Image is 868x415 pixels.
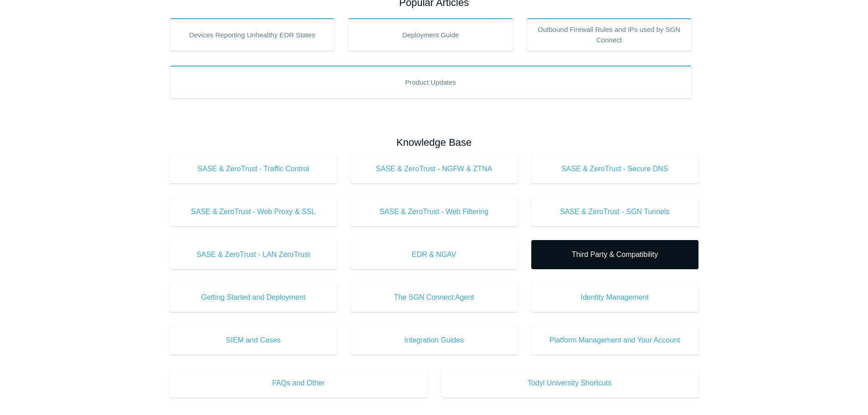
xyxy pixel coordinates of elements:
[455,378,685,389] span: Todyl University Shortcuts
[350,240,518,269] a: EDR & NGAV
[350,283,518,312] a: The SGN Connect Agent
[184,164,324,174] span: SASE & ZeroTrust - Traffic Control
[364,335,504,346] span: Integration Guides
[364,292,504,303] span: The SGN Connect Agent
[545,164,685,174] span: SASE & ZeroTrust - Secure DNS
[350,326,518,355] a: Integration Guides
[170,154,337,184] a: SASE & ZeroTrust - Traffic Control
[364,249,504,260] span: EDR & NGAV
[170,369,427,398] a: FAQs and Other
[184,292,324,303] span: Getting Started and Deployment
[531,283,699,312] a: Identity Management
[170,135,699,150] h2: Knowledge Base
[531,154,699,184] a: SASE & ZeroTrust - Secure DNS
[170,18,335,51] a: Devices Reporting Unhealthy EDR States
[545,292,685,303] span: Identity Management
[170,283,337,312] a: Getting Started and Deployment
[531,240,699,269] a: Third Party & Compatibility
[531,197,699,226] a: SASE & ZeroTrust - SGN Tunnels
[170,66,692,98] a: Product Updates
[170,326,337,355] a: SIEM and Cases
[184,378,414,389] span: FAQs and Other
[350,197,518,226] a: SASE & ZeroTrust - Web Filtering
[348,18,513,51] a: Deployment Guide
[441,369,699,398] a: Todyl University Shortcuts
[170,240,337,269] a: SASE & ZeroTrust - LAN ZeroTrust
[184,249,324,260] span: SASE & ZeroTrust - LAN ZeroTrust
[184,335,324,346] span: SIEM and Cases
[531,326,699,355] a: Platform Management and Your Account
[527,18,692,51] a: Outbound Firewall Rules and IPs used by SGN Connect
[364,206,504,217] span: SASE & ZeroTrust - Web Filtering
[545,335,685,346] span: Platform Management and Your Account
[184,206,324,217] span: SASE & ZeroTrust - Web Proxy & SSL
[545,249,685,260] span: Third Party & Compatibility
[364,164,504,174] span: SASE & ZeroTrust - NGFW & ZTNA
[545,206,685,217] span: SASE & ZeroTrust - SGN Tunnels
[170,197,337,226] a: SASE & ZeroTrust - Web Proxy & SSL
[350,154,518,184] a: SASE & ZeroTrust - NGFW & ZTNA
